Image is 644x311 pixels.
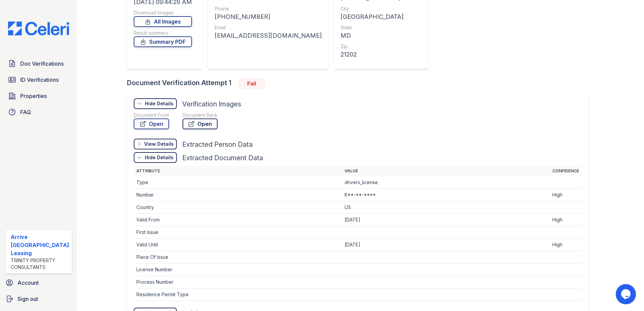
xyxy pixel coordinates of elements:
[134,112,169,118] div: Document Front
[134,276,342,288] td: Process Number
[215,24,322,31] div: Email
[20,60,64,68] span: Doc Verifications
[134,214,342,226] td: Valid From
[342,239,550,251] td: [DATE]
[134,166,342,176] th: Attribute
[18,295,38,303] span: Sign out
[341,5,422,12] div: City
[182,140,253,149] div: Extracted Person Data
[20,92,47,100] span: Properties
[20,108,31,116] span: FAQ
[134,30,192,36] div: Result summary
[5,105,72,119] a: FAQ
[145,100,173,107] div: Hide Details
[5,57,72,70] a: Doc Verifications
[342,166,550,176] th: Value
[5,89,72,103] a: Properties
[134,264,342,276] td: License Number
[3,292,74,306] a: Sign out
[134,16,192,27] a: All Images
[238,78,265,89] div: Fail
[134,251,342,264] td: Place Of Issue
[11,233,69,257] div: Arrive [GEOGRAPHIC_DATA] Leasing
[134,36,192,47] a: Summary PDF
[134,288,342,301] td: Residence Permit Type
[134,239,342,251] td: Valid Until
[134,201,342,214] td: Country
[341,43,422,50] div: Zip
[341,12,422,22] div: [GEOGRAPHIC_DATA]
[134,189,342,201] td: Number
[3,276,74,289] a: Account
[215,5,322,12] div: Phone
[342,176,550,189] td: drivers_license
[134,9,192,16] div: Download Images
[5,73,72,87] a: ID Verifications
[183,118,218,129] a: Open
[144,141,174,147] div: View Details
[550,239,582,251] td: High
[550,166,582,176] th: Confidence
[134,226,342,239] td: First Issue
[3,22,74,35] img: CE_Logo_Blue-a8612792a0a2168367f1c8372b55b34899dd931a85d93a1a3d3e32e68fde9ad4.png
[127,78,594,89] div: Document Verification Attempt 1
[11,257,69,271] div: Trinity Property Consultants
[215,31,322,40] div: [EMAIL_ADDRESS][DOMAIN_NAME]
[342,214,550,226] td: [DATE]
[550,189,582,201] td: High
[342,201,550,214] td: US
[341,50,422,59] div: 21202
[145,154,173,161] div: Hide Details
[341,24,422,31] div: State
[215,12,322,22] div: [PHONE_NUMBER]
[550,214,582,226] td: High
[20,76,59,84] span: ID Verifications
[18,279,39,287] span: Account
[183,112,218,118] div: Document Back
[182,99,241,109] div: Verification Images
[182,153,263,163] div: Extracted Document Data
[341,31,422,40] div: MD
[616,284,637,304] iframe: chat widget
[134,176,342,189] td: Type
[134,118,169,129] a: Open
